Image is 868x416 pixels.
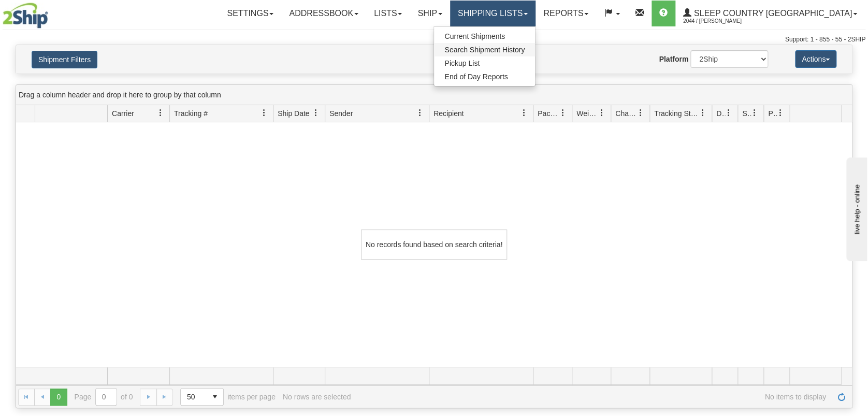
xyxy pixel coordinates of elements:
img: logo2044.jpg [3,3,48,28]
div: No rows are selected [283,393,351,401]
a: Current Shipments [434,30,535,43]
span: Recipient [433,108,464,119]
a: Recipient filter column settings [515,104,533,122]
a: Shipment Issues filter column settings [746,104,763,122]
a: Ship [410,1,450,26]
span: End of Day Reports [444,73,508,81]
span: Page of 0 [75,388,133,406]
span: Delivery Status [716,108,725,119]
span: Carrier [112,108,134,119]
span: Current Shipments [444,32,505,40]
span: items per page [180,388,276,406]
span: Pickup Status [768,108,777,119]
span: select [207,389,223,405]
span: Ship Date [278,108,309,119]
div: Support: 1 - 855 - 55 - 2SHIP [3,35,865,44]
span: Sleep Country [GEOGRAPHIC_DATA] [691,9,852,18]
span: Shipment Issues [742,108,751,119]
span: No items to display [358,393,826,401]
span: Tracking Status [654,108,699,119]
div: live help - online [8,9,96,17]
a: Delivery Status filter column settings [720,104,737,122]
a: Addressbook [281,1,366,26]
button: Shipment Filters [32,51,97,68]
a: Settings [219,1,281,26]
span: Search Shipment History [444,46,525,54]
a: Packages filter column settings [554,104,572,122]
a: Shipping lists [450,1,536,26]
a: Sender filter column settings [411,104,429,122]
a: Lists [366,1,410,26]
iframe: chat widget [844,155,867,261]
a: Search Shipment History [434,43,535,56]
span: Charge [615,108,637,119]
span: Packages [538,108,559,119]
span: Page 0 [50,389,67,405]
a: Weight filter column settings [593,104,611,122]
label: Platform [659,54,688,64]
a: End of Day Reports [434,70,535,83]
a: Ship Date filter column settings [307,104,325,122]
a: Sleep Country [GEOGRAPHIC_DATA] 2044 / [PERSON_NAME] [675,1,865,26]
div: grid grouping header [16,85,852,105]
a: Tracking # filter column settings [255,104,273,122]
div: No records found based on search criteria! [361,229,507,260]
a: Pickup Status filter column settings [772,104,789,122]
a: Refresh [833,389,850,405]
span: Tracking # [174,108,208,119]
span: Sender [329,108,353,119]
a: Reports [536,1,596,26]
span: Pickup List [444,59,480,67]
button: Actions [795,50,836,68]
span: Weight [576,108,598,119]
span: Page sizes drop down [180,388,224,406]
a: Tracking Status filter column settings [694,104,712,122]
span: 50 [187,392,200,402]
a: Charge filter column settings [632,104,649,122]
span: 2044 / [PERSON_NAME] [683,16,761,26]
a: Pickup List [434,56,535,70]
a: Carrier filter column settings [152,104,169,122]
